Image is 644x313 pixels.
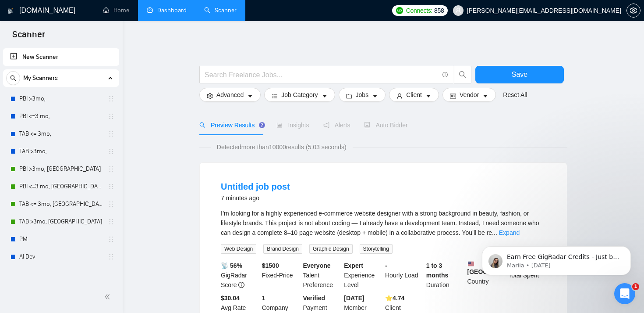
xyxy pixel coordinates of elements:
[258,121,266,129] div: Tooltip anchor
[322,93,328,99] span: caret-down
[482,93,488,99] span: caret-down
[5,28,52,47] span: Scanner
[627,7,640,14] span: setting
[221,209,546,237] div: I’m looking for a highly experienced e-commerce website designer with a strong background in beau...
[632,283,639,290] span: 1
[108,165,115,173] span: holder
[219,261,260,290] div: GigRadar Score
[10,48,112,66] a: New Scanner
[7,75,20,81] span: search
[442,72,448,78] span: info-circle
[339,88,386,102] button: folderJobscaret-down
[364,122,370,128] span: robot
[344,295,364,302] b: [DATE]
[426,262,449,279] b: 1 to 3 months
[216,90,244,100] span: Advanced
[276,122,283,128] span: area-chart
[262,295,265,302] b: 1
[19,108,103,125] a: PBI <=3 mo,
[344,262,363,269] b: Expert
[262,262,279,269] b: $ 1500
[108,113,115,120] span: holder
[211,142,353,152] span: Detected more than 10000 results (5.03 seconds)
[385,262,387,269] b: -
[260,261,301,290] div: Fixed-Price
[468,261,474,267] img: 🇺🇸
[301,261,343,290] div: Talent Preference
[19,90,103,108] a: PBI >3mo,
[272,93,278,99] span: bars
[309,244,353,254] span: Graphic Design
[108,183,115,190] span: holder
[108,201,115,208] span: holder
[108,130,115,137] span: holder
[19,213,103,230] a: TAB >3mo, [GEOGRAPHIC_DATA]
[626,4,640,18] button: setting
[199,122,205,128] span: search
[263,244,302,254] span: Brand Design
[3,69,119,266] li: My Scanners
[19,230,103,248] a: PM
[626,7,640,14] a: setting
[406,90,422,100] span: Client
[247,93,253,99] span: caret-down
[221,244,256,254] span: Web Design
[360,244,393,254] span: Storytelling
[147,7,187,14] a: dashboardDashboard
[475,66,564,83] button: Save
[396,93,403,99] span: user
[466,261,507,290] div: Country
[103,7,129,14] a: homeHome
[19,248,103,266] a: AI Dev
[199,88,261,102] button: settingAdvancedcaret-down
[221,295,240,302] b: $30.04
[512,69,527,80] span: Save
[385,295,404,302] b: ⭐️ 4.74
[323,122,329,128] span: notification
[199,122,262,129] span: Preview Results
[342,261,383,290] div: Experience Level
[221,262,242,269] b: 📡 56%
[455,7,461,14] span: user
[303,295,326,302] b: Verified
[454,66,471,83] button: search
[221,193,290,203] div: 7 minutes ago
[276,122,309,129] span: Insights
[108,253,115,260] span: holder
[303,262,331,269] b: Everyone
[221,182,290,191] a: Untitled job post
[454,71,471,79] span: search
[19,143,103,160] a: TAB >3mo,
[467,261,533,275] b: [GEOGRAPHIC_DATA]
[23,69,58,87] span: My Scanners
[238,282,244,288] span: info-circle
[389,88,439,102] button: userClientcaret-down
[323,122,350,129] span: Alerts
[460,90,479,100] span: Vendor
[442,88,496,102] button: idcardVendorcaret-down
[19,160,103,178] a: PBI >3mo, [GEOGRAPHIC_DATA]
[6,71,20,85] button: search
[19,178,103,195] a: PBI <=3 mo, [GEOGRAPHIC_DATA]
[3,48,119,66] li: New Scanner
[406,6,432,15] span: Connects:
[108,218,115,225] span: holder
[281,90,318,100] span: Job Category
[108,236,115,243] span: holder
[205,69,439,80] input: Search Freelance Jobs...
[207,93,213,99] span: setting
[19,125,103,143] a: TAB <= 3mo,
[434,6,444,15] span: 858
[396,7,403,14] img: upwork-logo.png
[364,122,407,129] span: Auto Bidder
[356,90,369,100] span: Jobs
[108,148,115,155] span: holder
[204,7,237,14] a: searchScanner
[108,95,115,102] span: holder
[425,261,466,290] div: Duration
[425,93,432,99] span: caret-down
